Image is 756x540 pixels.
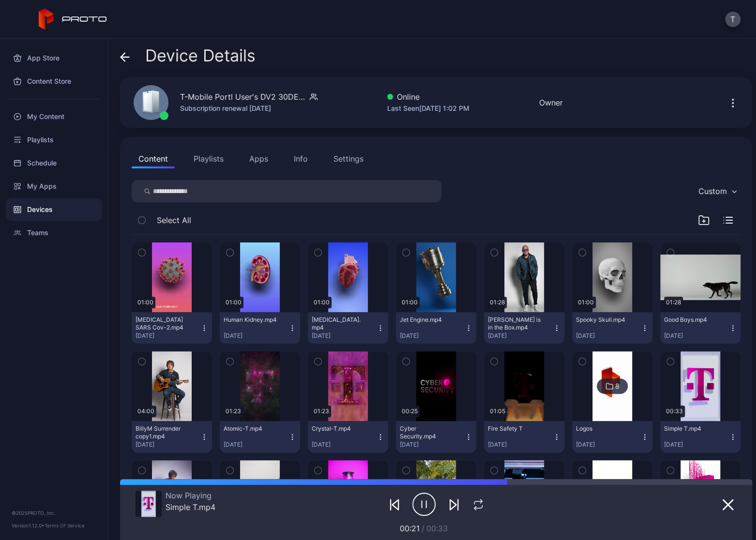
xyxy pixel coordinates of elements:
[294,153,308,165] div: Info
[660,421,741,452] button: Simple T.mp4[DATE]
[572,421,652,452] button: Logos[DATE]
[400,332,465,340] div: [DATE]
[396,312,476,344] button: Jet Engine.mp4[DATE]
[242,149,275,168] button: Apps
[426,524,448,533] span: 00:33
[166,502,215,512] div: Simple T.mp4
[488,441,553,449] div: [DATE]
[660,312,741,344] button: Good Boys.mp4[DATE]
[576,316,629,324] div: Spooky Skull.mp4
[396,421,476,452] button: Cyber Security.mp4[DATE]
[132,149,175,168] button: Content
[488,332,553,340] div: [DATE]
[308,421,388,452] button: Crystal-T.mp4[DATE]
[6,105,102,128] a: My Content
[6,151,102,175] a: Schedule
[224,332,288,340] div: [DATE]
[287,149,315,168] button: Info
[45,523,85,528] a: Terms Of Service
[180,91,306,103] div: T-Mobile Portl User's DV2 30DES20A00 M2WKT46A
[187,149,230,168] button: Playlists
[220,421,300,452] button: Atomic-T.mp4[DATE]
[224,441,288,449] div: [DATE]
[312,332,377,340] div: [DATE]
[12,509,96,517] div: © 2025 PROTO, Inc.
[6,221,102,244] a: Teams
[488,425,541,433] div: Fire Safety T
[333,153,363,165] div: Settings
[157,214,191,226] span: Select All
[422,524,424,533] span: /
[698,186,727,196] div: Custom
[615,382,620,390] div: 8
[576,441,641,449] div: [DATE]
[539,97,562,108] div: Owner
[132,421,212,452] button: BillyM Surrender copy1.mp4[DATE]
[400,524,420,533] span: 00:21
[6,198,102,221] a: Devices
[145,46,256,65] span: Device Details
[136,425,189,440] div: BillyM Surrender copy1.mp4
[400,441,465,449] div: [DATE]
[6,128,102,151] a: Playlists
[132,312,212,344] button: [MEDICAL_DATA] SARS Cov-2.mp4[DATE]
[308,312,388,344] button: [MEDICAL_DATA].mp4[DATE]
[387,103,469,114] div: Last Seen [DATE] 1:02 PM
[327,149,370,168] button: Settings
[664,441,729,449] div: [DATE]
[484,312,564,344] button: [PERSON_NAME] is in the Box.mp4[DATE]
[6,70,102,93] a: Content Store
[6,46,102,70] a: App Store
[6,175,102,198] a: My Apps
[220,312,300,344] button: Human Kidney.mp4[DATE]
[694,180,741,202] button: Custom
[312,425,365,433] div: Crystal-T.mp4
[224,316,277,324] div: Human Kidney.mp4
[484,421,564,452] button: Fire Safety T[DATE]
[136,441,200,449] div: [DATE]
[312,441,377,449] div: [DATE]
[136,316,189,331] div: Covid-19 SARS Cov-2.mp4
[180,103,318,114] div: Subscription renewal [DATE]
[166,491,215,500] div: Now Playing
[576,332,641,340] div: [DATE]
[136,332,200,340] div: [DATE]
[400,425,453,440] div: Cyber Security.mp4
[387,91,469,103] div: Online
[12,523,45,528] span: Version 1.12.0 •
[576,425,629,433] div: Logos
[312,316,365,331] div: Human Heart.mp4
[400,316,453,324] div: Jet Engine.mp4
[224,425,277,433] div: Atomic-T.mp4
[664,316,717,324] div: Good Boys.mp4
[572,312,652,344] button: Spooky Skull.mp4[DATE]
[488,316,541,331] div: Howie Mandel is in the Box.mp4
[664,425,717,433] div: Simple T.mp4
[725,12,741,27] button: T
[664,332,729,340] div: [DATE]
